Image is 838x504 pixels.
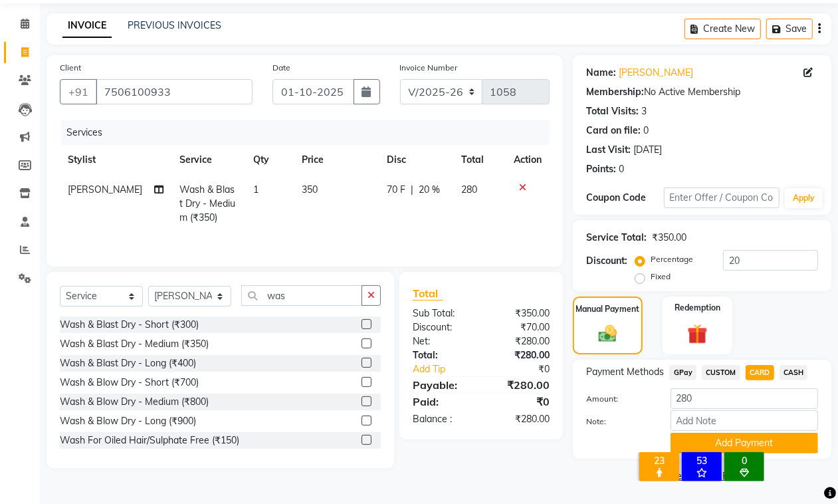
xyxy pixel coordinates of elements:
[586,191,663,205] div: Coupon Code
[60,62,81,74] label: Client
[651,271,671,283] label: Fixed
[651,253,693,265] label: Percentage
[785,188,823,208] button: Apply
[481,334,560,348] div: ₹280.00
[245,145,294,175] th: Qty
[586,124,641,138] div: Card on file:
[60,395,209,409] div: Wash & Blow Dry - Medium (₹800)
[586,85,818,99] div: No Active Membership
[586,104,639,118] div: Total Visits:
[96,79,253,104] input: Search by Name/Mobile/Email/Code
[379,145,454,175] th: Disc
[179,184,235,223] span: Wash & Blast Dry - Medium (₹350)
[652,231,686,245] div: ₹350.00
[253,184,259,195] span: 1
[669,365,696,380] span: GPay
[241,285,362,306] input: Search or Scan
[61,120,560,145] div: Services
[403,362,494,376] a: Add Tip
[481,394,560,410] div: ₹0
[403,320,481,334] div: Discount:
[506,145,550,175] th: Action
[727,455,762,467] div: 0
[586,365,664,379] span: Payment Methods
[128,19,221,31] a: PREVIOUS INVOICES
[681,322,713,346] img: _gift.svg
[272,62,290,74] label: Date
[413,287,443,301] span: Total
[294,145,379,175] th: Price
[411,183,413,197] span: |
[60,145,171,175] th: Stylist
[641,104,647,118] div: 3
[766,19,813,39] button: Save
[586,254,627,268] div: Discount:
[62,14,112,38] a: INVOICE
[60,414,196,428] div: Wash & Blow Dry - Long (₹900)
[586,66,616,80] div: Name:
[593,323,623,344] img: _cash.svg
[746,365,774,380] span: CARD
[481,377,560,393] div: ₹280.00
[462,184,478,195] span: 280
[576,469,829,483] a: Continue Without Payment
[60,318,199,332] div: Wash & Blast Dry - Short (₹300)
[576,416,660,428] label: Note:
[619,162,624,176] div: 0
[481,348,560,362] div: ₹280.00
[633,143,662,157] div: [DATE]
[60,356,196,370] div: Wash & Blast Dry - Long (₹400)
[68,184,142,195] span: [PERSON_NAME]
[643,124,649,138] div: 0
[481,412,560,426] div: ₹280.00
[494,362,560,376] div: ₹0
[60,337,209,351] div: Wash & Blast Dry - Medium (₹350)
[387,183,405,197] span: 70 F
[403,394,481,410] div: Paid:
[403,348,481,362] div: Total:
[171,145,245,175] th: Service
[671,388,818,409] input: Amount
[586,231,647,245] div: Service Total:
[403,334,481,348] div: Net:
[454,145,506,175] th: Total
[481,307,560,320] div: ₹350.00
[403,307,481,320] div: Sub Total:
[60,376,199,390] div: Wash & Blow Dry - Short (₹700)
[576,393,660,405] label: Amount:
[586,162,616,176] div: Points:
[60,79,97,104] button: +91
[302,184,318,195] span: 350
[403,412,481,426] div: Balance :
[671,410,818,431] input: Add Note
[642,455,677,467] div: 23
[619,66,693,80] a: [PERSON_NAME]
[671,433,818,453] button: Add Payment
[586,85,644,99] div: Membership:
[702,365,740,380] span: CUSTOM
[400,62,458,74] label: Invoice Number
[684,455,719,467] div: 53
[60,434,239,447] div: Wash For Oiled Hair/Sulphate Free (₹150)
[403,377,481,393] div: Payable:
[481,320,560,334] div: ₹70.00
[675,302,720,314] label: Redemption
[684,19,761,39] button: Create New
[419,183,440,197] span: 20 %
[576,303,640,315] label: Manual Payment
[780,365,808,380] span: CASH
[664,188,780,208] input: Enter Offer / Coupon Code
[586,143,631,157] div: Last Visit:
